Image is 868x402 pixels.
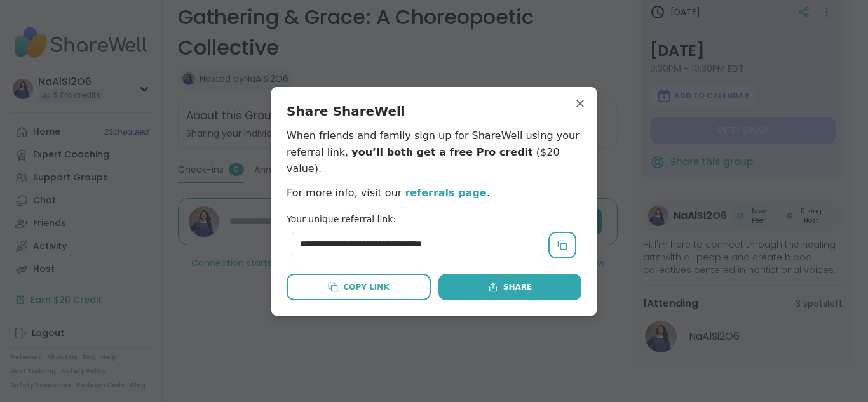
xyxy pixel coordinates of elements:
[287,185,581,201] p: For more info, visit our .
[287,102,581,120] h2: Share ShareWell
[287,274,431,300] button: Copy Link
[351,146,533,158] span: you’ll both get a free Pro credit
[488,281,532,293] div: Share
[328,281,389,293] div: Copy Link
[405,187,486,199] a: referrals page
[287,214,396,224] label: Your unique referral link:
[287,128,581,177] p: When friends and family sign up for ShareWell using your referral link, ($20 value).
[438,274,581,300] button: Share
